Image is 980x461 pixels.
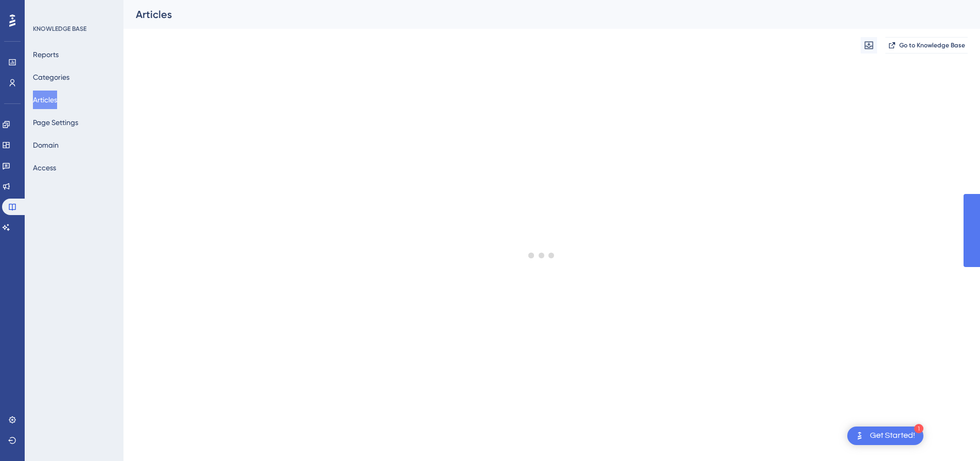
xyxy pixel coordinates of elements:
div: 1 [914,424,923,433]
img: launcher-image-alternative-text [853,430,866,442]
button: Domain [33,136,59,154]
div: Open Get Started! checklist, remaining modules: 1 [847,427,923,445]
button: Reports [33,45,59,64]
div: Get Started! [870,430,915,441]
div: Articles [136,7,942,22]
button: Access [33,158,56,177]
button: Articles [33,91,57,109]
button: Categories [33,68,69,86]
button: Page Settings [33,113,78,132]
div: KNOWLEDGE BASE [33,25,86,33]
span: Go to Knowledge Base [899,41,965,49]
iframe: UserGuiding AI Assistant Launcher [937,420,968,451]
button: Go to Knowledge Base [885,37,968,54]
